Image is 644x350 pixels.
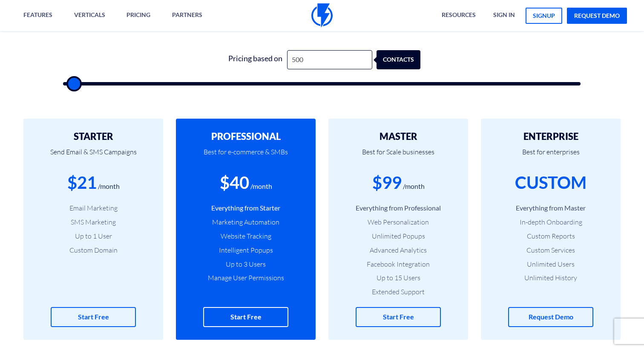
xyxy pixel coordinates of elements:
li: SMS Marketing [36,217,150,227]
a: signup [526,8,562,24]
li: In-depth Onboarding [494,217,608,227]
li: Custom Services [494,245,608,255]
li: Everything from Starter [189,203,303,213]
li: Marketing Automation [189,217,303,227]
a: Request Demo [508,307,593,327]
div: $40 [220,171,249,195]
a: Start Free [203,307,288,327]
li: Manage User Permissions [189,273,303,283]
li: Everything from Master [494,203,608,213]
p: Best for e-commerce & SMBs [189,142,303,171]
li: Intelligent Popups [189,245,303,255]
div: Pricing based on [223,50,287,69]
li: Custom Reports [494,231,608,241]
li: Unlimited Users [494,259,608,269]
div: contacts [382,50,426,69]
li: Everything from Professional [341,203,455,213]
li: Advanced Analytics [341,245,455,255]
li: Email Marketing [36,203,150,213]
li: Unlimited History [494,273,608,283]
h2: MASTER [341,131,455,142]
div: /month [403,182,425,191]
li: Up to 15 Users [341,273,455,283]
h2: ENTERPRISE [494,131,608,142]
li: Web Personalization [341,217,455,227]
a: Start Free [356,307,441,327]
li: Facebook Integration [341,259,455,269]
a: request demo [567,8,627,24]
p: Best for enterprises [494,142,608,171]
div: /month [98,182,120,191]
div: CUSTOM [515,171,586,195]
li: Website Tracking [189,231,303,241]
li: Unlimited Popups [341,231,455,241]
div: $99 [372,171,402,195]
li: Up to 1 User [36,231,150,241]
div: $21 [67,171,97,195]
a: Start Free [51,307,136,327]
li: Custom Domain [36,245,150,255]
div: /month [250,182,272,191]
p: Send Email & SMS Campaigns [36,142,150,171]
h2: STARTER [36,131,150,142]
p: Best for Scale businesses [341,142,455,171]
li: Up to 3 Users [189,259,303,269]
h2: PROFESSIONAL [189,131,303,142]
li: Extended Support [341,287,455,297]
